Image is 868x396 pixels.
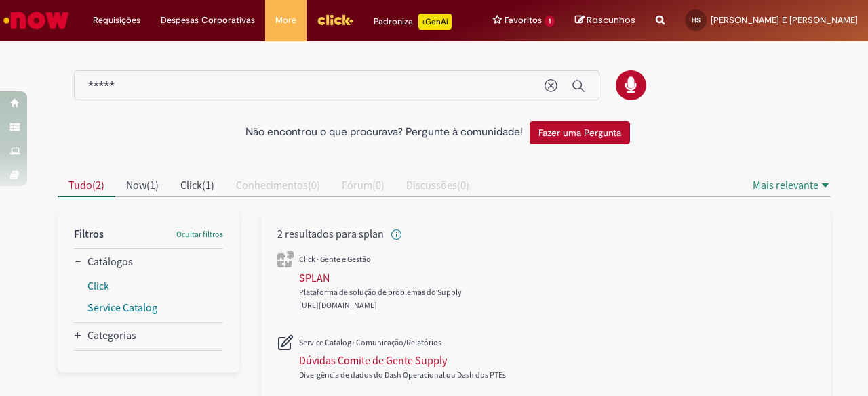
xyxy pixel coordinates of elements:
[161,14,255,27] span: Despesas Corporativas
[575,14,635,27] a: Rascunhos
[317,9,353,30] img: click_logo_yellow_360x200.png
[530,121,630,144] button: Fazer uma Pergunta
[587,14,635,26] span: Rascunhos
[93,14,140,27] span: Requisições
[505,14,542,27] span: Favoritos
[545,16,555,27] span: 1
[275,14,296,27] span: More
[374,14,452,30] div: Padroniza
[692,16,701,24] span: HS
[245,127,523,139] h2: Não encontrou o que procurava? Pergunte à comunidade!
[1,7,71,34] img: ServiceNow
[418,14,452,30] p: +GenAi
[711,14,858,26] span: [PERSON_NAME] E [PERSON_NAME]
